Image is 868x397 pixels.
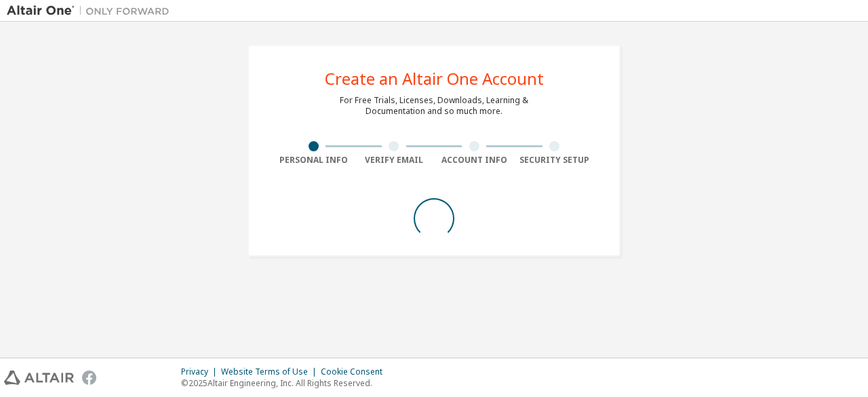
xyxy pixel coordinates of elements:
img: Altair One [7,4,176,18]
div: Verify Email [354,155,435,166]
div: Personal Info [273,155,354,166]
div: Account Info [434,155,515,166]
div: Create an Altair One Account [325,71,544,87]
div: Cookie Consent [321,366,391,377]
p: © 2025 Altair Engineering, Inc. All Rights Reserved. [181,377,391,389]
img: facebook.svg [82,371,96,385]
div: For Free Trials, Licenses, Downloads, Learning & Documentation and so much more. [340,95,528,117]
div: Privacy [181,366,221,377]
img: altair_logo.svg [4,371,74,385]
div: Website Terms of Use [221,366,321,377]
div: Security Setup [515,155,595,166]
